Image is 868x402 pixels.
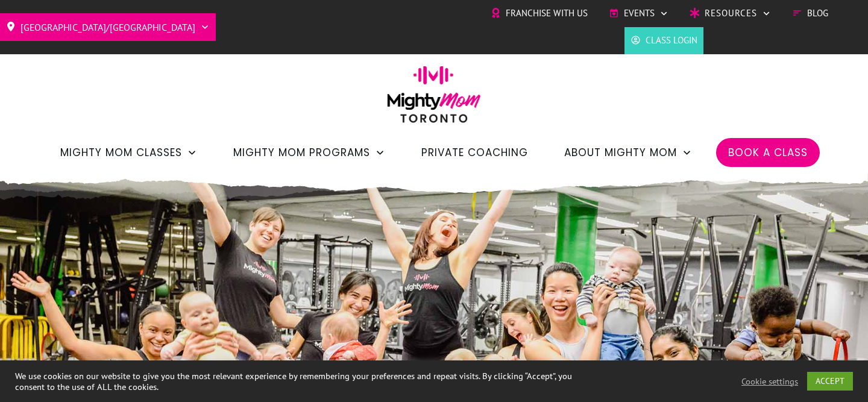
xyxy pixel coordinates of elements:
[15,371,602,392] div: We use cookies on our website to give you the most relevant experience by remembering your prefer...
[646,31,697,49] span: Class Login
[792,4,828,22] a: Blog
[690,4,771,22] a: Resources
[6,17,210,37] a: [GEOGRAPHIC_DATA]/[GEOGRAPHIC_DATA]
[60,142,197,163] a: Mighty Mom Classes
[506,4,588,22] span: Franchise with Us
[728,142,808,163] a: Book a Class
[564,142,677,163] span: About Mighty Mom
[233,142,370,163] span: Mighty Mom Programs
[233,142,385,163] a: Mighty Mom Programs
[60,142,182,163] span: Mighty Mom Classes
[564,142,692,163] a: About Mighty Mom
[20,17,195,37] span: [GEOGRAPHIC_DATA]/[GEOGRAPHIC_DATA]
[381,66,487,131] img: mightymom-logo-toronto
[421,142,528,163] a: Private Coaching
[705,4,757,22] span: Resources
[491,4,588,22] a: Franchise with Us
[741,376,798,387] a: Cookie settings
[609,4,668,22] a: Events
[807,372,853,391] a: ACCEPT
[631,31,697,49] a: Class Login
[624,4,655,22] span: Events
[807,4,828,22] span: Blog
